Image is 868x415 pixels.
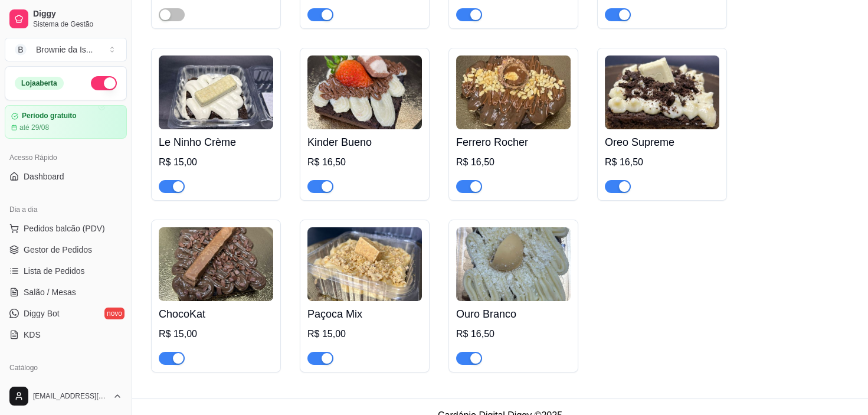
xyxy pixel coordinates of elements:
img: product-image [456,227,571,301]
span: [EMAIL_ADDRESS][DOMAIN_NAME] [33,391,108,401]
span: B [15,44,27,55]
h4: Ouro Branco [456,306,571,322]
div: R$ 16,50 [307,155,422,169]
div: R$ 16,50 [456,155,571,169]
img: product-image [307,227,422,301]
button: Pedidos balcão (PDV) [5,219,127,238]
h4: Oreo Supreme [605,134,719,151]
article: Período gratuito [22,112,77,120]
a: DiggySistema de Gestão [5,5,127,33]
a: Período gratuitoaté 29/08 [5,105,127,139]
h4: Ferrero Rocher [456,134,571,151]
div: R$ 16,50 [456,327,571,341]
a: KDS [5,325,127,344]
article: até 29/08 [19,123,49,132]
img: product-image [605,55,719,129]
div: R$ 15,00 [159,327,273,341]
button: Select a team [5,38,127,61]
div: Loja aberta [15,77,64,90]
div: Dia a dia [5,200,127,219]
a: Diggy Botnovo [5,304,127,323]
a: Lista de Pedidos [5,262,127,280]
span: Gestor de Pedidos [24,244,92,256]
div: R$ 15,00 [159,155,273,169]
a: Gestor de Pedidos [5,240,127,259]
div: R$ 16,50 [605,155,719,169]
span: KDS [24,329,41,341]
h4: Le Ninho Crème [159,134,273,151]
div: Acesso Rápido [5,148,127,167]
h4: Kinder Bueno [307,134,422,151]
span: Dashboard [24,171,64,182]
span: Lista de Pedidos [24,265,85,277]
span: Pedidos balcão (PDV) [24,223,105,234]
span: Sistema de Gestão [33,19,122,29]
a: Dashboard [5,167,127,186]
a: Salão / Mesas [5,283,127,302]
button: [EMAIL_ADDRESS][DOMAIN_NAME] [5,382,127,410]
button: Alterar Status [91,76,117,90]
img: product-image [307,55,422,129]
img: product-image [159,55,273,129]
div: Catálogo [5,358,127,377]
h4: ChocoKat [159,306,273,322]
div: R$ 15,00 [307,327,422,341]
img: product-image [456,55,571,129]
img: product-image [159,227,273,301]
span: Diggy [33,9,122,19]
h4: Paçoca Mix [307,306,422,322]
span: Salão / Mesas [24,286,76,298]
span: Diggy Bot [24,308,60,319]
div: Brownie da Is ... [36,44,93,55]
